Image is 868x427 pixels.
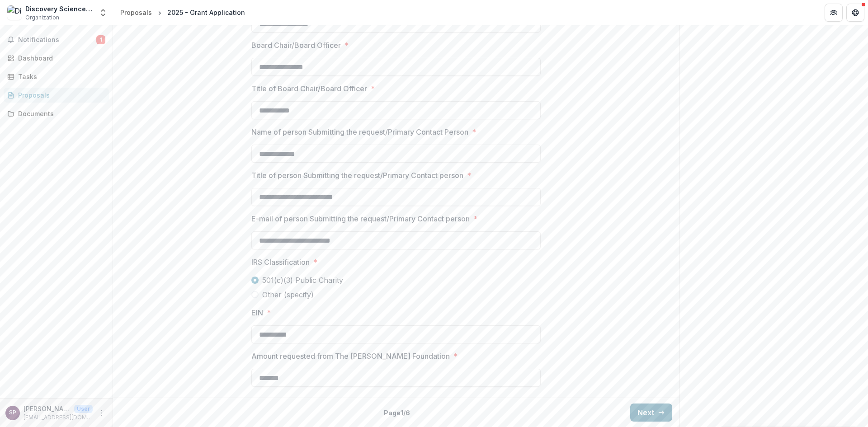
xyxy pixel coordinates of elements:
[4,69,109,84] a: Tasks
[262,289,314,300] span: Other (specify)
[4,51,109,66] a: Dashboard
[18,36,96,44] span: Notifications
[4,33,109,47] button: Notifications1
[251,170,463,181] p: Title of person Submitting the request/Primary Contact person
[251,257,310,267] p: IRS Classification
[384,408,410,418] p: Page 1 / 6
[251,351,450,361] p: Amount requested from The [PERSON_NAME] Foundation
[18,109,102,118] div: Documents
[24,404,71,413] p: [PERSON_NAME]
[251,213,470,224] p: E-mail of person Submitting the request/Primary Contact person
[4,106,109,121] a: Documents
[96,408,107,418] button: More
[120,8,152,17] div: Proposals
[251,83,367,94] p: Title of Board Chair/Board Officer
[825,4,843,22] button: Partners
[167,8,245,17] div: 2025 - Grant Application
[97,4,109,22] button: Open entity switcher
[251,307,263,318] p: EIN
[4,88,109,103] a: Proposals
[24,413,93,422] p: [EMAIL_ADDRESS][DOMAIN_NAME]
[74,405,93,413] p: User
[251,40,341,51] p: Board Chair/Board Officer
[117,6,156,19] a: Proposals
[117,6,249,19] nav: breadcrumb
[846,4,864,22] button: Get Help
[9,410,16,416] div: Susan Pollack
[18,90,102,100] div: Proposals
[96,35,105,44] span: 1
[18,53,102,63] div: Dashboard
[262,275,343,286] span: 501(c)(3) Public Charity
[7,5,22,20] img: Discovery Science Center of Los Angeles (dba Discovery Cube Los Angeles)
[251,127,468,137] p: Name of person Submitting the request/Primary Contact Person
[25,14,59,22] span: Organization
[18,72,102,81] div: Tasks
[630,404,672,422] button: Next
[25,4,93,14] div: Discovery Science Center of [GEOGRAPHIC_DATA] (dba Discovery Cube [GEOGRAPHIC_DATA])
